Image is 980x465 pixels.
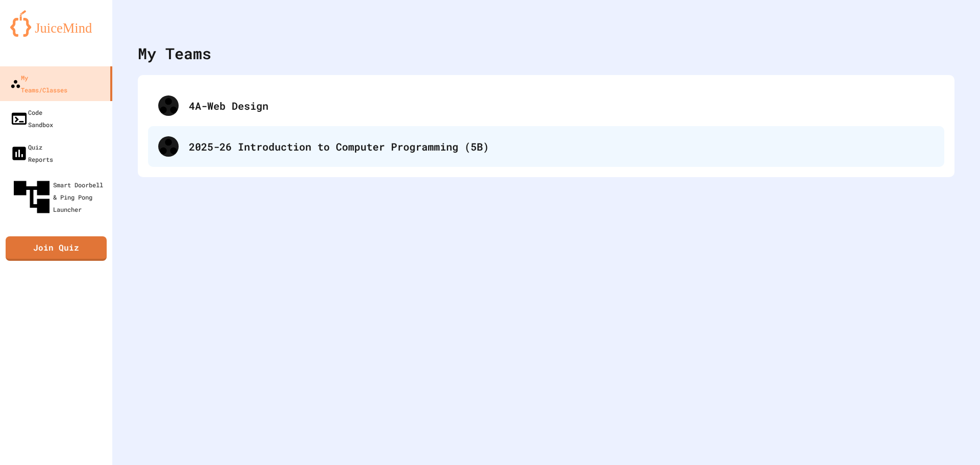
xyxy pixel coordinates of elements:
div: My Teams/Classes [10,71,67,96]
img: logo-orange.svg [10,10,102,37]
div: 4A-Web Design [189,98,934,113]
div: 2025-26 Introduction to Computer Programming (5B) [189,139,934,154]
div: Quiz Reports [10,141,53,165]
div: 4A-Web Design [148,85,944,126]
div: My Teams [138,42,211,65]
a: Join Quiz [6,236,107,261]
div: 2025-26 Introduction to Computer Programming (5B) [148,126,944,167]
div: Code Sandbox [10,106,53,131]
div: Smart Doorbell & Ping Pong Launcher [10,176,108,218]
